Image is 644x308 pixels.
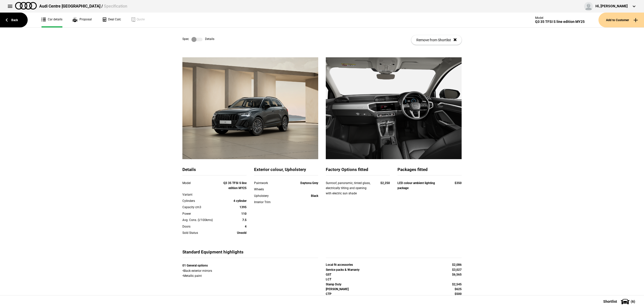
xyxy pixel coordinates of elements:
[326,283,341,286] strong: Stamp Duty
[598,13,644,27] button: Add to Customer
[326,268,359,272] strong: Service packs & Warranty
[455,292,462,296] strong: $500
[603,300,617,303] span: Shortlist
[326,167,390,175] div: Factory Options fitted
[254,193,280,198] div: Upholstery
[595,4,628,9] div: Hi, [PERSON_NAME]
[182,263,318,278] div: • Black exterior mirrors • Metallic paint
[631,300,635,303] span: ( 6 )
[411,35,462,45] button: Remove from Shortlist
[182,181,221,186] div: Model
[182,198,221,203] div: Cylinders
[237,231,247,235] strong: Unsold
[300,181,318,185] strong: Daytona Grey
[326,273,331,276] strong: GST
[380,181,390,185] strong: $2,250
[72,13,92,27] a: Proposal
[15,2,37,10] img: audi.png
[535,20,585,24] div: Q3 35 TFSI S line edition MY25
[42,13,62,27] a: Car details
[182,205,221,210] div: Capacity cm3
[535,16,585,20] div: Model
[233,199,247,203] strong: 4 cylinder
[455,287,462,291] strong: $625
[326,263,353,267] strong: Local fit accessories
[397,181,435,190] strong: LED colour ambient lighting package
[254,181,280,186] div: Paintwork
[245,225,247,228] strong: 4
[104,4,127,9] span: Specification
[452,273,462,276] strong: $6,565
[241,212,247,215] strong: 110
[326,287,349,291] strong: [PERSON_NAME]
[326,278,331,281] strong: LCT
[182,167,247,175] div: Details
[182,37,214,42] div: Spec Details
[102,13,121,27] a: Deal Calc
[254,187,280,192] div: Wheels
[182,224,221,229] div: Doors
[596,295,644,308] button: Shortlist(6)
[239,205,247,209] strong: 1395
[397,167,462,175] div: Packages fitted
[182,249,318,258] div: Standard Equipment highlights
[254,167,318,175] div: Exterior colour, Upholstery
[182,192,221,197] div: Variant
[223,181,247,190] strong: Q3 35 TFSI S line edition MY25
[39,4,127,9] div: Audi Centre [GEOGRAPHIC_DATA] /
[326,181,371,196] div: Sunroof, panoramic, tinted glass, electrically tilting and opening with electric sun shade
[182,211,221,216] div: Power
[311,194,318,198] strong: Black
[182,264,208,267] strong: 01 General options
[452,263,462,267] strong: $2,086
[182,217,221,223] div: Avg. Cons. (l/100kms)
[452,268,462,272] strong: $3,027
[182,230,221,235] div: Sold Status
[326,292,332,296] strong: CTP
[254,200,280,205] div: Interior Trim
[452,283,462,286] strong: $2,545
[242,218,247,222] strong: 7.5
[455,181,462,185] strong: $350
